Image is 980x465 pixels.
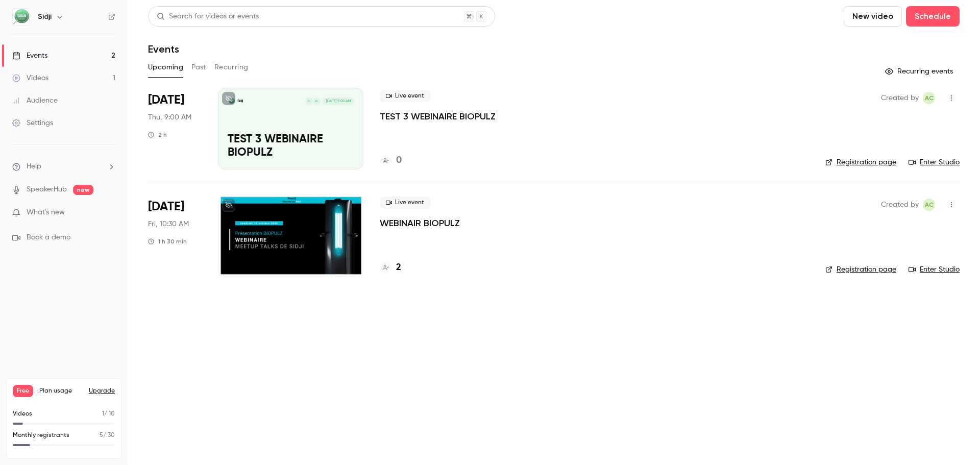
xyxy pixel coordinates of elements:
div: Settings [12,118,53,128]
p: Videos [13,409,32,419]
li: help-dropdown-opener [12,161,115,172]
span: What's new [27,207,65,218]
span: Help [27,161,41,172]
a: Registration page [825,264,896,275]
span: Free [13,385,33,397]
span: Fri, 10:30 AM [148,219,189,229]
span: AC [925,199,934,211]
span: AC [925,92,934,104]
p: TEST 3 WEBINAIRE BIOPULZ [228,133,354,160]
h4: 0 [396,154,402,167]
div: Audience [12,95,58,106]
h1: Events [148,43,179,55]
button: Past [191,59,206,76]
button: Schedule [906,6,960,27]
h6: Sidji [38,12,52,22]
span: Live event [380,90,430,102]
a: SpeakerHub [27,184,67,195]
a: 0 [380,154,402,167]
a: Registration page [825,157,896,167]
div: Oct 10 Fri, 10:30 AM (Europe/Paris) [148,194,202,276]
button: New video [844,6,902,27]
span: Thu, 9:00 AM [148,112,191,123]
div: 2 h [148,131,167,139]
div: Events [12,51,47,61]
a: TEST 3 WEBINAIRE BIOPULZ [380,110,496,123]
span: [DATE] 9:00 AM [323,97,353,105]
h4: 2 [396,261,401,275]
span: Created by [881,92,919,104]
img: Sidji [13,9,29,25]
a: Enter Studio [909,157,960,167]
button: Recurring [214,59,249,76]
span: 1 [102,411,104,417]
p: / 30 [100,431,115,440]
div: C [305,97,313,105]
div: Search for videos or events [157,11,259,22]
a: WEBINAIR BIOPULZ [380,217,460,229]
div: Q [312,97,321,105]
a: Enter Studio [909,264,960,275]
button: Recurring events [880,63,960,80]
span: Amandine C [923,92,935,104]
span: [DATE] [148,199,184,215]
a: TEST 3 WEBINAIRE BIOPULZSidjiQC[DATE] 9:00 AMTEST 3 WEBINAIRE BIOPULZ [218,88,363,169]
span: Created by [881,199,919,211]
span: new [73,185,93,195]
button: Upgrade [89,387,115,395]
span: 5 [100,432,103,438]
span: Plan usage [39,387,83,395]
button: Upcoming [148,59,183,76]
span: [DATE] [148,92,184,108]
div: 1 h 30 min [148,237,187,246]
span: Book a demo [27,232,70,243]
p: Sidji [237,99,243,104]
div: Oct 9 Thu, 9:00 AM (Europe/Paris) [148,88,202,169]
span: Amandine C [923,199,935,211]
p: Monthly registrants [13,431,69,440]
div: Videos [12,73,48,83]
a: 2 [380,261,401,275]
p: / 10 [102,409,115,419]
span: Live event [380,197,430,209]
